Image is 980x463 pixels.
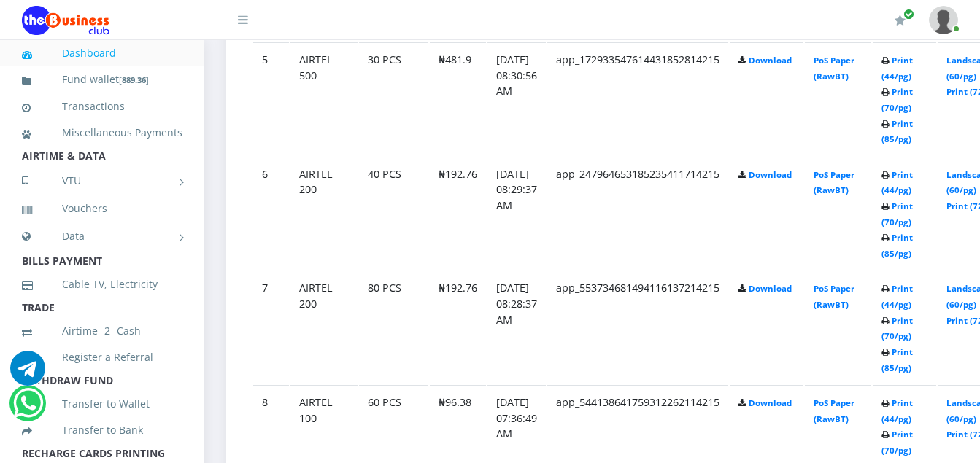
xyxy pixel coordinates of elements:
[881,118,913,145] a: Print (85/pg)
[13,397,43,421] a: Chat for support
[749,55,792,66] a: Download
[487,42,546,155] td: [DATE] 08:30:56 AM
[814,55,854,82] a: PoS Paper (RawBT)
[895,15,906,26] i: Renew/Upgrade Subscription
[430,157,486,270] td: ₦192.76
[119,74,149,85] small: [ ]
[749,283,792,294] a: Download
[290,157,358,270] td: AIRTEL 200
[547,271,728,384] td: app_553734681494116137214215
[814,397,854,424] a: PoS Paper (RawBT)
[881,346,913,373] a: Print (85/pg)
[359,157,428,270] td: 40 PCS
[290,271,358,384] td: AIRTEL 200
[253,42,289,155] td: 5
[749,397,792,408] a: Download
[22,413,182,447] a: Transfer to Bank
[22,341,182,374] a: Register a Referral
[22,314,182,348] a: Airtime -2- Cash
[881,315,913,342] a: Print (70/pg)
[22,36,182,70] a: Dashboard
[487,157,546,270] td: [DATE] 08:29:37 AM
[881,397,913,424] a: Print (44/pg)
[929,6,958,34] img: User
[547,42,728,155] td: app_172933547614431852814215
[122,74,146,85] b: 889.36
[22,192,182,225] a: Vouchers
[814,283,854,310] a: PoS Paper (RawBT)
[881,232,913,259] a: Print (85/pg)
[881,283,913,310] a: Print (44/pg)
[22,116,182,149] a: Miscellaneous Payments
[487,271,546,384] td: [DATE] 08:28:37 AM
[22,90,182,123] a: Transactions
[903,9,914,20] span: Renew/Upgrade Subscription
[430,42,486,155] td: ₦481.9
[290,42,358,155] td: AIRTEL 500
[881,169,913,196] a: Print (44/pg)
[430,271,486,384] td: ₦192.76
[359,42,428,155] td: 30 PCS
[881,86,913,113] a: Print (70/pg)
[881,55,913,82] a: Print (44/pg)
[547,157,728,270] td: app_247964653185235411714215
[814,169,854,196] a: PoS Paper (RawBT)
[22,163,182,199] a: VTU
[749,169,792,180] a: Download
[881,429,913,456] a: Print (70/pg)
[10,362,45,386] a: Chat for support
[881,201,913,227] a: Print (70/pg)
[22,63,182,97] a: Fund wallet[889.36]
[359,271,428,384] td: 80 PCS
[253,157,289,270] td: 6
[22,268,182,301] a: Cable TV, Electricity
[22,6,109,35] img: Logo
[22,218,182,254] a: Data
[22,387,182,421] a: Transfer to Wallet
[253,271,289,384] td: 7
